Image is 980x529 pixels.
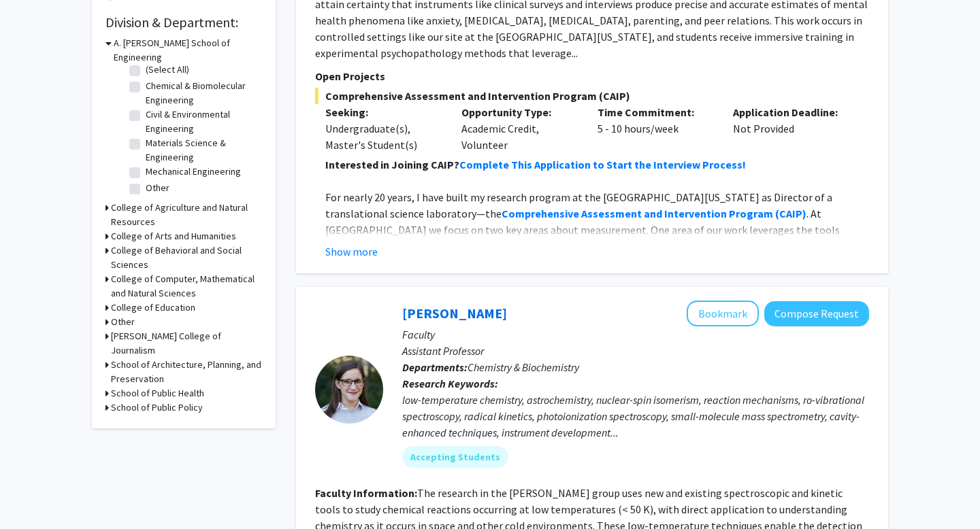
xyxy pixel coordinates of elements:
h2: Division & Department: [105,14,262,31]
strong: Interested in Joining CAIP? [325,158,459,171]
h3: School of Public Policy [111,400,203,415]
div: 5 - 10 hours/week [587,104,723,153]
label: Mechanical Engineering [146,165,241,179]
label: (Select All) [146,63,189,77]
h3: College of Behavioral and Social Sciences [111,243,262,272]
h3: School of Architecture, Planning, and Preservation [111,358,262,386]
span: Chemistry & Biochemistry [468,360,579,374]
p: Opportunity Type: [461,104,577,120]
b: Research Keywords: [402,377,498,390]
b: Departments: [402,360,468,374]
h3: College of Education [111,301,195,315]
h3: A. [PERSON_NAME] School of Engineering [114,36,262,65]
label: Materials Science & Engineering [146,136,259,165]
button: Compose Request to Leah Dodson [764,301,869,326]
p: Seeking: [325,104,441,120]
label: Other [146,181,169,195]
strong: Comprehensive Assessment and Intervention Program [502,207,773,220]
a: Complete This Application to Start the Interview Process! [459,158,746,171]
button: Add Leah Dodson to Bookmarks [687,301,759,326]
h3: School of Public Health [111,386,204,400]
p: For nearly 20 years, I have built my research program at the [GEOGRAPHIC_DATA][US_STATE] as Direc... [325,189,869,434]
p: Open Projects [315,68,869,84]
div: Undergraduate(s), Master's Student(s) [325,120,441,153]
label: Chemical & Biomolecular Engineering [146,79,259,107]
iframe: Chat [10,468,58,519]
h3: Other [111,315,135,329]
div: Academic Credit, Volunteer [451,104,587,153]
label: Civil & Environmental Engineering [146,107,259,136]
mat-chip: Accepting Students [402,446,508,468]
p: Time Commitment: [598,104,713,120]
div: Not Provided [723,104,859,153]
p: Faculty [402,326,869,343]
button: Show more [325,243,378,260]
p: Application Deadline: [733,104,849,120]
h3: College of Arts and Humanities [111,229,236,243]
strong: (CAIP) [775,207,806,220]
h3: College of Agriculture and Natural Resources [111,201,262,229]
a: [PERSON_NAME] [402,305,507,322]
h3: [PERSON_NAME] College of Journalism [111,329,262,358]
div: low-temperature chemistry, astrochemistry, nuclear-spin isomerism, reaction mechanisms, ro-vibrat... [402,392,869,441]
p: Assistant Professor [402,343,869,359]
span: Comprehensive Assessment and Intervention Program (CAIP) [315,88,869,104]
b: Faculty Information: [315,486,417,500]
a: Comprehensive Assessment and Intervention Program (CAIP) [502,207,806,220]
h3: College of Computer, Mathematical and Natural Sciences [111,272,262,301]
